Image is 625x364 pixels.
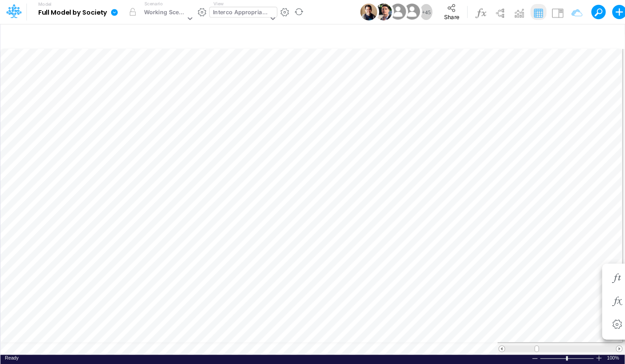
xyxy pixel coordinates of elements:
[38,9,107,17] b: Full Model by Society
[402,2,422,22] img: User Image Icon
[540,355,595,361] div: Zoom
[360,4,377,20] img: User Image Icon
[595,355,602,361] div: Zoom In
[531,355,538,362] div: Zoom Out
[607,355,620,361] span: 100%
[8,28,431,46] input: Type a title here
[213,8,268,18] div: Interco Appropriations
[607,355,620,361] div: Zoom level
[388,2,408,22] img: User Image Icon
[437,1,467,23] button: Share
[213,0,224,7] label: View
[5,355,19,360] span: Ready
[375,4,392,20] img: User Image Icon
[5,355,19,361] div: In Ready mode
[422,9,431,15] span: + 45
[38,2,52,7] label: Model
[144,0,163,7] label: Scenario
[444,13,459,20] span: Share
[144,8,185,18] div: Working Scenario
[566,356,568,360] div: Zoom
